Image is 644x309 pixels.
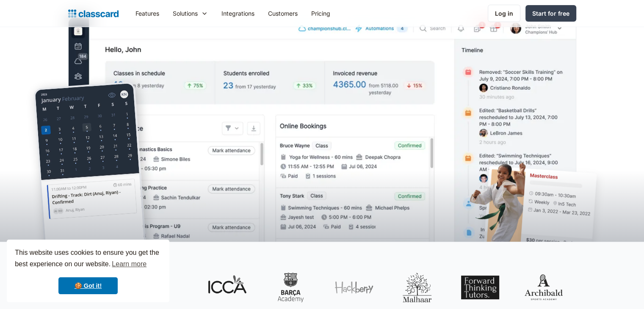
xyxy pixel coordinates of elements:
[111,258,148,270] a: learn more about cookies
[129,4,166,23] a: Features
[495,9,513,18] div: Log in
[58,277,118,294] a: dismiss cookie message
[68,8,119,19] a: home
[261,4,304,23] a: Customers
[15,248,161,270] span: This website uses cookies to ensure you get the best experience on our website.
[173,9,198,18] div: Solutions
[525,5,576,22] a: Start for free
[7,240,169,302] div: cookieconsent
[166,4,215,23] div: Solutions
[488,5,520,22] a: Log in
[215,4,261,23] a: Integrations
[304,4,337,23] a: Pricing
[532,9,569,18] div: Start for free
